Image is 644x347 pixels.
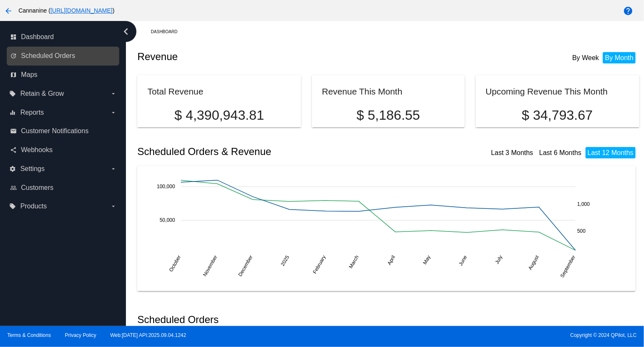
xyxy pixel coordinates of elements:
i: settings [9,166,16,172]
i: arrow_drop_down [110,109,117,116]
a: people_outline Customers [10,181,117,195]
p: $ 5,186.55 [322,108,455,123]
a: share Webhooks [10,143,117,157]
span: Products [20,202,47,210]
text: November [202,254,219,277]
text: February [312,254,327,275]
a: map Maps [10,68,117,81]
mat-icon: arrow_back [3,6,13,16]
span: Settings [20,165,45,173]
span: Reports [20,109,44,116]
text: December [237,254,254,277]
p: $ 4,390,943.81 [147,108,291,123]
i: chevron_left [119,25,133,38]
text: October [168,254,182,273]
span: Maps [21,71,37,79]
h2: Revenue [137,51,388,63]
a: [URL][DOMAIN_NAME] [50,7,113,14]
span: Customers [21,184,53,192]
span: Copyright © 2024 QPilot, LLC [329,332,637,338]
h2: Revenue This Month [322,87,403,96]
i: email [10,128,17,134]
a: dashboard Dashboard [10,30,117,44]
text: August [527,254,540,271]
h2: Scheduled Orders [137,314,388,326]
text: May [422,254,432,266]
span: Cannanine ( ) [18,7,115,14]
text: April [387,254,397,266]
text: July [494,254,504,265]
span: Dashboard [21,33,54,41]
a: Privacy Policy [65,332,97,338]
i: map [10,71,17,78]
a: Web:[DATE] API:2025.09.04.1242 [110,332,186,338]
a: Last 6 Months [539,149,582,156]
i: local_offer [9,90,16,97]
span: Webhooks [21,146,52,154]
li: By Month [603,52,636,63]
a: Last 12 Months [588,149,634,156]
a: email Customer Notifications [10,124,117,138]
i: update [10,53,17,59]
i: arrow_drop_down [110,203,117,210]
h2: Total Revenue [147,87,203,96]
span: Customer Notifications [21,127,89,135]
a: Dashboard [151,25,185,38]
text: 2025 [280,254,291,267]
i: share [10,147,17,153]
i: arrow_drop_down [110,90,117,97]
text: 1,000 [577,201,590,207]
i: people_outline [10,184,17,191]
i: equalizer [9,109,16,116]
a: update Scheduled Orders [10,49,117,63]
text: September [560,254,577,279]
a: Last 3 Months [491,149,534,156]
p: $ 34,793.67 [486,108,629,123]
text: June [458,254,469,267]
a: Terms & Conditions [7,332,51,338]
text: 50,000 [160,217,175,223]
mat-icon: help [623,6,634,16]
i: arrow_drop_down [110,166,117,172]
i: dashboard [10,34,17,40]
text: 500 [577,228,586,234]
text: March [348,254,360,269]
span: Retain & Grow [20,90,64,97]
h2: Upcoming Revenue This Month [486,87,608,96]
text: 100,000 [157,184,175,189]
h2: Scheduled Orders & Revenue [137,146,388,158]
li: By Week [570,52,601,63]
span: Scheduled Orders [21,52,75,60]
i: local_offer [9,203,16,210]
